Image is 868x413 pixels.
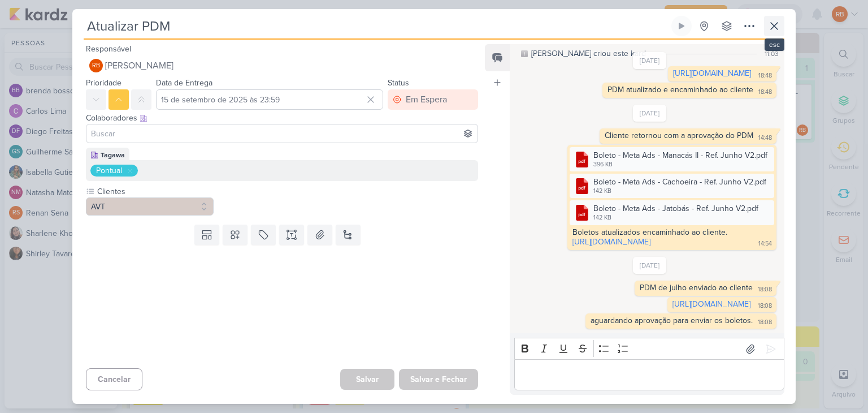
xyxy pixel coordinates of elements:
div: Boleto - Meta Ads - Cachoeira - Ref. Junho V2.pdf [570,174,774,198]
div: 11:03 [765,49,779,59]
div: 18:08 [758,318,772,327]
div: Editor toolbar [514,338,784,360]
div: 18:48 [758,88,772,97]
button: Cancelar [86,368,142,390]
div: Editor editing area: main [514,359,784,390]
input: Kard Sem Título [84,16,669,36]
div: Boletos atualizados encaminhado ao cliente. [572,227,727,247]
div: Ligar relógio [677,21,686,31]
div: aguardando aprovação para enviar os boletos. [591,316,753,325]
button: Em Espera [388,89,478,110]
div: Pontual [96,165,122,177]
div: Em Espera [406,93,447,106]
div: esc [765,38,784,51]
a: [URL][DOMAIN_NAME] [673,68,751,78]
a: [URL][DOMAIN_NAME] [672,299,750,309]
input: Select a date [156,89,383,110]
div: PDM de julho enviado ao cliente [640,283,753,292]
a: [URL][DOMAIN_NAME] [572,237,650,247]
div: 142 KB [593,213,758,222]
span: [PERSON_NAME] [105,59,173,72]
div: Boleto - Meta Ads - Manacás II - Ref. Junho V2.pdf [593,149,767,161]
div: Rogerio Bispo [89,59,103,72]
div: [PERSON_NAME] criou este kard [531,48,646,59]
label: Status [388,78,409,88]
div: Boleto - Meta Ads - Cachoeira - Ref. Junho V2.pdf [593,176,766,188]
div: Colaboradores [86,112,478,124]
button: AVT [86,197,214,216]
div: 18:48 [758,71,772,80]
label: Clientes [96,186,214,197]
div: 18:08 [758,285,772,294]
div: Cliente retornou com a aprovação do PDM [605,131,753,140]
p: RB [92,63,100,69]
div: 14:54 [758,239,772,248]
label: Prioridade [86,78,121,88]
div: PDM atualizado e encaminhado ao cliente [607,85,753,94]
button: RB [PERSON_NAME] [86,55,478,76]
div: Boleto - Meta Ads - Jatobás - Ref. Junho V2.pdf [570,200,774,225]
div: 396 KB [593,160,767,169]
label: Responsável [86,44,131,54]
input: Buscar [89,127,475,140]
div: 18:08 [758,302,772,311]
label: Data de Entrega [156,78,212,88]
div: Boleto - Meta Ads - Jatobás - Ref. Junho V2.pdf [593,203,758,214]
div: 14:48 [758,134,772,143]
div: 142 KB [593,187,766,196]
div: Boleto - Meta Ads - Manacás II - Ref. Junho V2.pdf [570,147,774,171]
div: Tagawa [101,150,125,160]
